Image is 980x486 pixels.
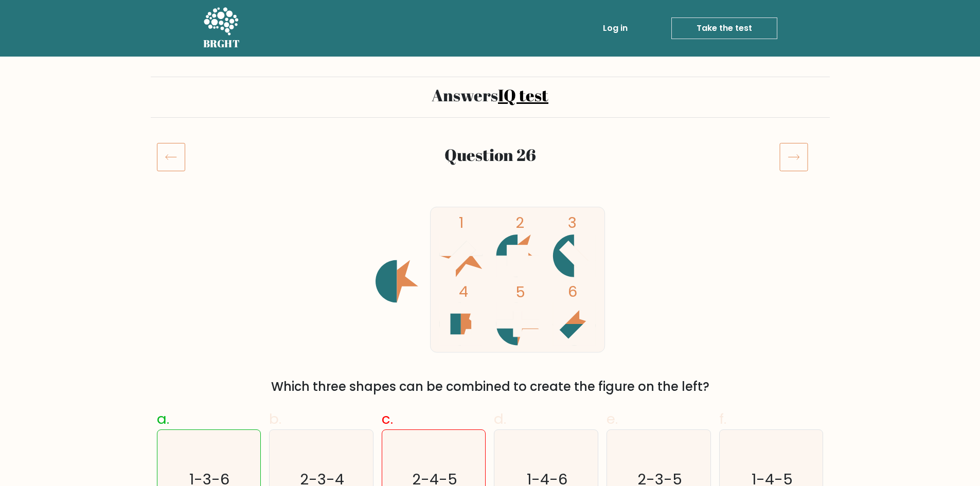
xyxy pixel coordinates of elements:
span: e. [607,409,618,429]
div: Which three shapes can be combined to create the figure on the left? [163,377,817,396]
h2: Answers [157,85,824,105]
span: d. [494,409,506,429]
tspan: 3 [567,213,576,233]
span: b. [269,409,281,429]
span: a. [157,409,169,429]
tspan: 1 [458,213,463,233]
a: IQ test [498,84,548,106]
tspan: 5 [515,282,525,302]
span: f. [719,409,726,429]
h5: BRGHT [203,38,240,50]
a: Take the test [671,17,777,39]
tspan: 4 [458,281,468,302]
h2: Question 26 [213,145,767,165]
a: Log in [599,18,632,39]
tspan: 2 [515,213,524,233]
a: BRGHT [203,4,240,52]
span: c. [382,409,393,429]
tspan: 6 [567,281,577,302]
